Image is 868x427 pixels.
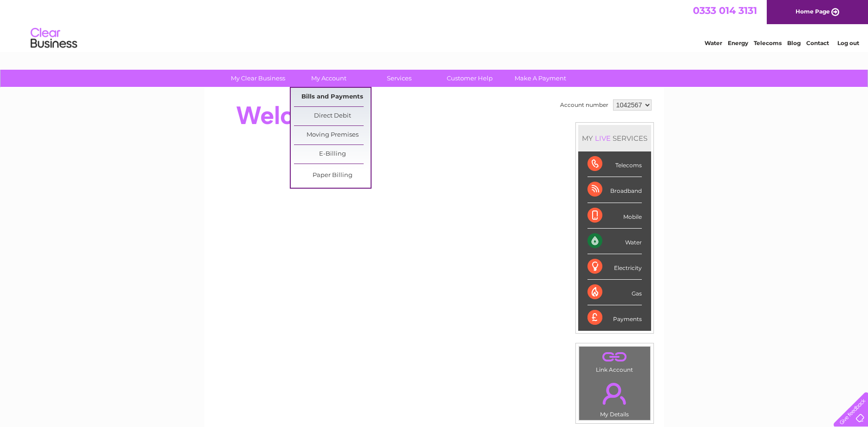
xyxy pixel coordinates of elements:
[290,70,367,87] a: My Account
[294,166,371,185] a: Paper Billing
[294,88,371,106] a: Bills and Payments
[705,39,722,46] a: Water
[294,145,371,164] a: E-Billing
[294,126,371,145] a: Moving Premises
[587,280,642,305] div: Gas
[587,203,642,229] div: Mobile
[693,5,757,16] a: 0333 014 3131
[593,134,613,143] div: LIVE
[361,70,437,87] a: Services
[837,39,859,46] a: Log out
[581,349,648,365] a: .
[578,125,651,151] div: MY SERVICES
[587,254,642,280] div: Electricity
[806,39,829,46] a: Contact
[587,229,642,254] div: Water
[754,39,782,46] a: Telecoms
[294,107,371,125] a: Direct Debit
[502,70,579,87] a: Make A Payment
[431,70,508,87] a: Customer Help
[30,24,78,53] img: logo.png
[579,346,651,375] td: Link Account
[587,305,642,330] div: Payments
[558,97,611,113] td: Account number
[728,39,748,46] a: Energy
[220,70,296,87] a: My Clear Business
[587,177,642,203] div: Broadband
[587,151,642,177] div: Telecoms
[579,375,651,420] td: My Details
[581,377,648,410] a: .
[787,39,801,46] a: Blog
[215,5,654,45] div: Clear Business is a trading name of Verastar Limited (registered in [GEOGRAPHIC_DATA] No. 3667643...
